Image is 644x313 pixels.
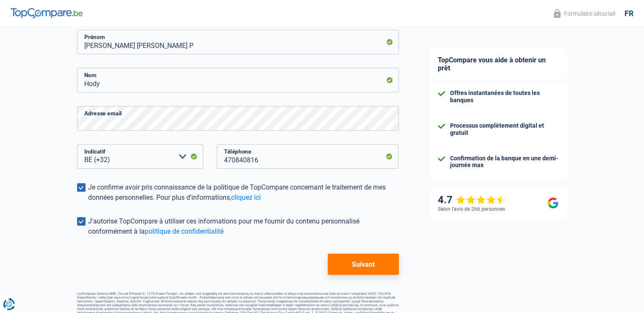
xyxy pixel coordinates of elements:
div: TopCompare vous aide à obtenir un prêt [429,48,567,81]
div: fr [625,9,633,18]
div: Je confirme avoir pris connaissance de la politique de TopCompare concernant le traitement de mes... [88,182,399,203]
div: Selon l’avis de 266 personnes [438,206,505,212]
div: Confirmation de la banque en une demi-journée max [450,155,558,169]
a: politique de confidentialité [145,227,224,235]
div: Offres instantanées de toutes les banques [450,89,558,104]
img: TopCompare Logo [11,8,83,18]
div: J'autorise TopCompare à utiliser ces informations pour me fournir du contenu personnalisé conform... [88,216,399,237]
button: Formulaire sécurisé [549,6,620,20]
a: cliquez ici [231,193,261,201]
button: Suivant [328,254,398,275]
div: Processus complètement digital et gratuit [450,122,558,137]
img: Advertisement [2,182,3,182]
input: 401020304 [217,144,399,169]
div: 4.7 [438,194,506,206]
